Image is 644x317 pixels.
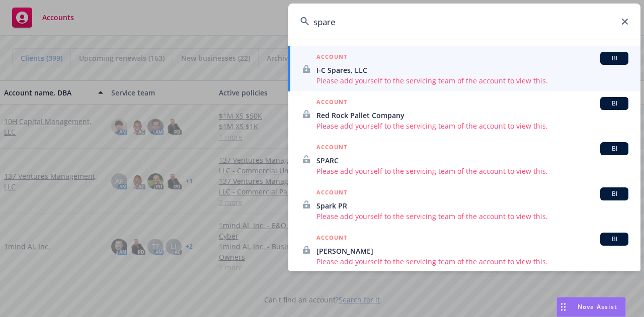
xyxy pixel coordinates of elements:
span: SPARC [316,155,628,166]
div: Drag to move [557,297,570,316]
span: Spark PR [316,200,628,211]
span: Nova Assist [578,302,617,311]
h5: ACCOUNT [316,187,347,199]
a: ACCOUNTBIRed Rock Pallet CompanyPlease add yourself to the servicing team of the account to view ... [288,91,640,137]
span: Please add yourself to the servicing team of the account to view this. [316,121,628,131]
span: Red Rock Pallet Company [316,110,628,121]
span: BI [604,144,624,153]
span: Please add yourself to the servicing team of the account to view this. [316,256,628,267]
h5: ACCOUNT [316,97,347,109]
span: Please add yourself to the servicing team of the account to view this. [316,166,628,176]
span: [PERSON_NAME] [316,246,628,256]
input: Search... [288,4,640,40]
h5: ACCOUNT [316,52,347,64]
h5: ACCOUNT [316,233,347,245]
h5: ACCOUNT [316,142,347,154]
a: ACCOUNTBISPARCPlease add yourself to the servicing team of the account to view this. [288,137,640,182]
span: Please add yourself to the servicing team of the account to view this. [316,75,628,86]
a: ACCOUNTBI[PERSON_NAME]Please add yourself to the servicing team of the account to view this. [288,227,640,272]
span: BI [604,99,624,108]
a: ACCOUNTBII-C Spares, LLCPlease add yourself to the servicing team of the account to view this. [288,46,640,91]
span: I-C Spares, LLC [316,65,628,75]
button: Nova Assist [556,297,626,317]
span: BI [604,189,624,198]
span: BI [604,235,624,244]
span: Please add yourself to the servicing team of the account to view this. [316,211,628,222]
span: BI [604,54,624,63]
a: ACCOUNTBISpark PRPlease add yourself to the servicing team of the account to view this. [288,182,640,227]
